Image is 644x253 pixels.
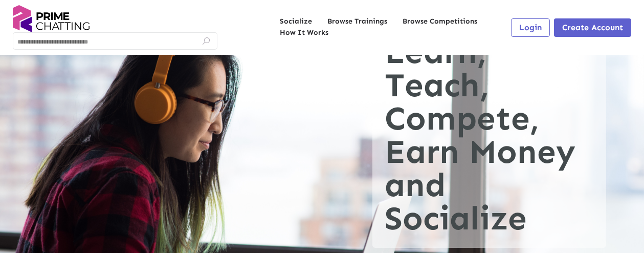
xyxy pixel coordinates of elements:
[13,5,90,32] img: logo
[511,18,550,37] button: Login
[519,23,542,32] span: Login
[554,18,631,37] button: Create Account
[327,16,387,27] a: Browse Trainings
[562,23,623,32] span: Create Account
[280,16,312,27] a: Socialize
[280,28,328,38] a: How It Works
[372,23,606,248] h1: Learn, Teach, Compete, Earn Money and Socialize
[403,16,477,27] a: Browse Competitions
